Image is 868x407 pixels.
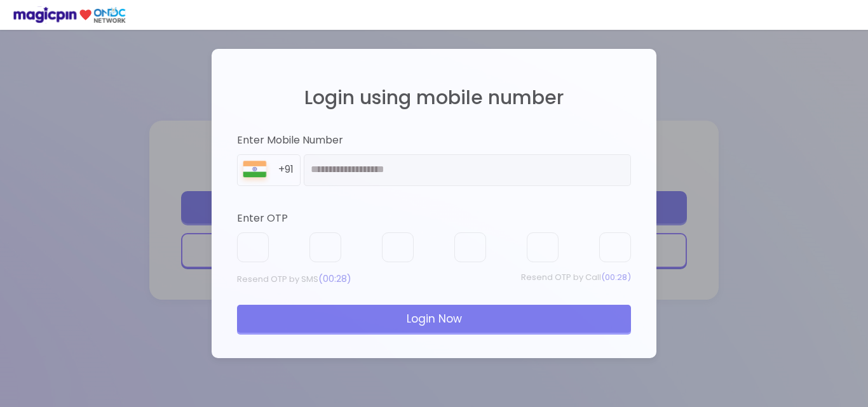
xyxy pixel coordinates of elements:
[278,163,300,177] div: +91
[237,87,631,108] h2: Login using mobile number
[237,305,631,333] div: Login Now
[237,211,631,226] div: Enter OTP
[238,158,272,185] img: 8BGLRPwvQ+9ZgAAAAASUVORK5CYII=
[13,6,126,23] img: ondc-logo-new-small.8a59708e.svg
[237,133,631,148] div: Enter Mobile Number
